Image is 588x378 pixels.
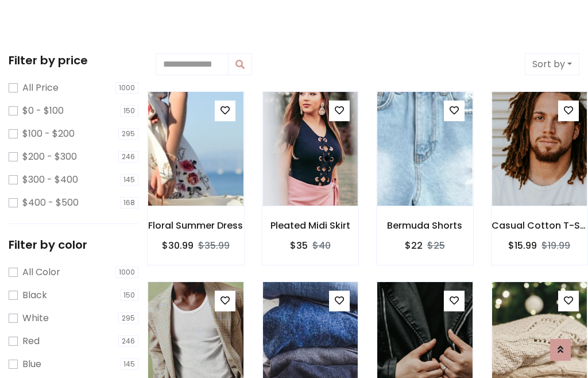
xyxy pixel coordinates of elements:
[492,220,588,231] h6: Casual Cotton T-Shirt
[22,81,59,95] label: All Price
[120,290,138,301] span: 150
[377,220,473,231] h6: Bermuda Shorts
[22,334,40,348] label: Red
[22,288,47,302] label: Black
[120,105,138,117] span: 150
[22,357,41,371] label: Blue
[9,53,138,67] h5: Filter by price
[118,335,138,347] span: 246
[120,174,138,186] span: 145
[22,311,49,325] label: White
[22,127,75,141] label: $100 - $200
[22,196,79,210] label: $400 - $500
[148,220,244,231] h6: Floral Summer Dress
[525,53,579,75] button: Sort by
[120,358,138,370] span: 145
[118,151,138,163] span: 246
[262,220,359,231] h6: Pleated Midi Skirt
[290,240,308,251] h6: $35
[162,240,194,251] h6: $30.99
[427,239,445,252] del: $25
[9,238,138,252] h5: Filter by color
[22,265,60,279] label: All Color
[118,313,138,324] span: 295
[22,173,78,187] label: $300 - $400
[115,267,138,278] span: 1000
[312,239,331,252] del: $40
[22,104,64,118] label: $0 - $100
[22,150,77,164] label: $200 - $300
[120,197,138,209] span: 168
[115,82,138,94] span: 1000
[541,239,570,252] del: $19.99
[118,128,138,140] span: 295
[405,240,423,251] h6: $22
[198,239,230,252] del: $35.99
[508,240,537,251] h6: $15.99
